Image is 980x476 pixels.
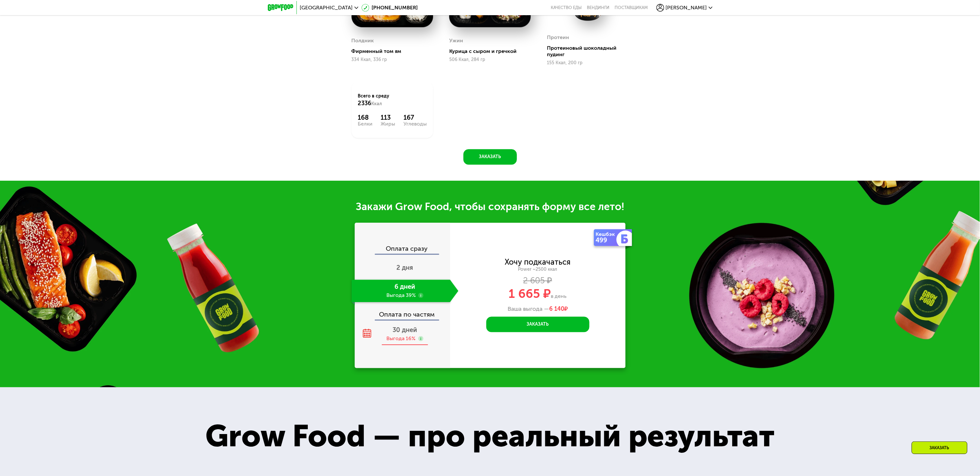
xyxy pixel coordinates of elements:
div: Полдник [352,36,374,46]
div: Оплата сразу [355,245,450,254]
span: 6 140 [549,305,564,312]
span: 30 дней [393,326,417,334]
span: [PERSON_NAME] [666,5,707,10]
div: 113 [381,114,395,121]
span: Ккал [372,101,382,106]
button: Заказать [463,149,517,165]
span: 2 дня [397,264,413,271]
div: 2 605 ₽ [450,277,626,284]
div: 506 Ккал, 284 гр [449,57,531,62]
div: Оплата по частям [355,305,450,319]
div: Углеводы [403,121,427,127]
span: [GEOGRAPHIC_DATA] [300,5,353,10]
div: Протеиновый шоколадный пудинг [547,45,634,58]
div: 167 [403,114,427,121]
div: Жиры [381,121,395,127]
div: Протеин [547,33,569,42]
div: 155 Ккал, 200 гр [547,60,628,66]
div: Grow Food — про реальный результат [181,413,799,459]
div: Хочу подкачаться [505,258,571,266]
div: Выгода 16% [387,335,416,342]
a: Качество еды [551,5,582,10]
div: Заказать [912,441,967,454]
div: Ваша выгода — [450,306,626,313]
div: Ужин [449,36,463,46]
div: Power ~2500 ккал [450,267,626,272]
div: Курица с сыром и гречкой [449,48,536,55]
span: ₽ [549,306,568,313]
div: Фирменный том ям [352,48,438,55]
span: в день [551,293,567,299]
div: поставщикам [615,5,648,10]
div: Кешбэк [596,232,618,237]
div: 168 [358,114,373,121]
a: Вендинги [587,5,610,10]
div: 334 Ккал, 336 гр [352,57,433,62]
span: 1 665 ₽ [509,286,551,301]
div: 499 [596,237,618,243]
button: Заказать [486,317,589,332]
div: Всего в среду [358,93,427,107]
div: Белки [358,121,373,127]
a: [PHONE_NUMBER] [362,4,418,12]
span: 2336 [358,100,372,107]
